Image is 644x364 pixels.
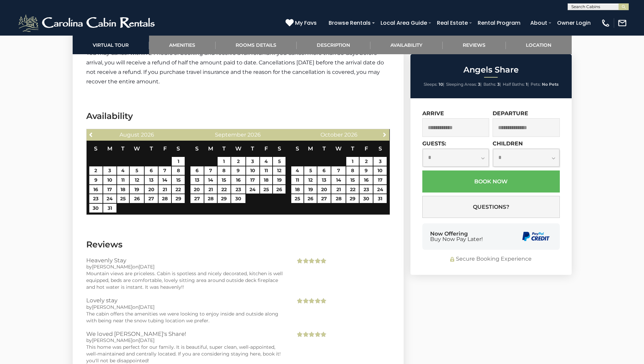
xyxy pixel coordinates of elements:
[320,132,343,138] span: October
[89,176,103,184] a: 9
[291,176,303,184] a: 11
[89,166,103,175] a: 2
[304,194,317,203] a: 26
[317,176,331,184] a: 13
[130,176,144,184] a: 12
[159,185,171,194] a: 21
[134,145,140,152] span: Wednesday
[325,17,374,29] a: Browse Rentals
[373,175,387,185] td: $350
[149,36,216,54] a: Amenities
[291,194,304,203] td: $270
[273,175,286,185] td: $300
[297,36,370,54] a: Description
[601,18,610,28] img: phone-regular-white.png
[218,166,230,175] a: 8
[412,65,570,74] h2: Angels Share
[190,185,204,194] a: 20
[346,157,359,166] td: $270
[434,17,471,29] a: Real Estate
[346,157,359,166] a: 1
[86,270,286,290] div: Mountain views are priceless. Cabin is spotless and nicely decorated, kitchen is well equipped, b...
[145,194,158,203] a: 27
[331,185,346,194] td: $270
[117,194,130,203] td: $270
[172,185,184,194] a: 22
[216,36,297,54] a: Rooms Details
[94,145,97,152] span: Sunday
[291,185,303,194] a: 18
[251,145,254,152] span: Thursday
[331,166,346,176] td: $270
[217,185,231,194] td: $270
[158,166,171,176] td: $360
[493,110,528,117] label: Departure
[89,204,103,213] a: 30
[317,166,331,175] a: 6
[304,166,317,175] a: 5
[370,36,443,54] a: Availability
[618,18,627,28] img: mail-regular-white.png
[382,132,387,137] span: Next
[190,176,204,184] a: 13
[373,157,387,166] a: 3
[89,175,103,185] td: $285
[296,145,299,152] span: Sunday
[204,166,217,175] a: 7
[260,185,273,194] td: $300
[117,176,129,184] a: 11
[373,185,387,194] td: $350
[260,175,273,185] td: $300
[89,194,103,203] td: $270
[204,194,217,203] td: $270
[373,166,387,175] a: 10
[422,170,560,193] button: Book Now
[365,145,368,152] span: Friday
[204,194,217,203] a: 28
[103,166,116,175] a: 3
[246,166,260,176] td: $270
[144,175,158,185] td: $285
[231,176,245,184] a: 16
[171,157,185,166] td: $360
[195,145,199,152] span: Sunday
[260,185,272,194] a: 25
[129,166,144,176] td: $285
[317,166,331,176] td: $270
[246,185,259,194] a: 24
[304,166,317,176] td: $270
[231,166,245,175] a: 9
[317,175,331,185] td: $270
[554,17,594,29] a: Owner Login
[439,82,443,87] strong: 10
[172,194,184,203] a: 29
[346,166,359,175] a: 8
[144,194,158,203] td: $270
[346,176,359,184] a: 15
[171,175,185,185] td: $360
[89,185,103,194] a: 16
[291,166,304,176] td: $270
[217,157,231,166] td: $270
[139,337,154,343] span: [DATE]
[478,82,480,87] strong: 3
[231,194,245,203] a: 30
[190,185,204,194] td: $270
[129,194,144,203] td: $270
[190,166,204,175] a: 6
[117,175,130,185] td: $285
[273,176,286,184] a: 19
[260,176,272,184] a: 18
[373,185,387,194] a: 24
[506,36,572,54] a: Location
[217,166,231,176] td: $270
[273,166,286,176] td: $300
[204,185,217,194] td: $270
[217,175,231,185] td: $270
[231,175,246,185] td: $270
[446,82,477,87] span: Sleeping Areas:
[317,185,331,194] a: 20
[86,331,286,337] h3: We loved [PERSON_NAME]'s Share!
[360,157,373,166] a: 2
[317,185,331,194] td: $270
